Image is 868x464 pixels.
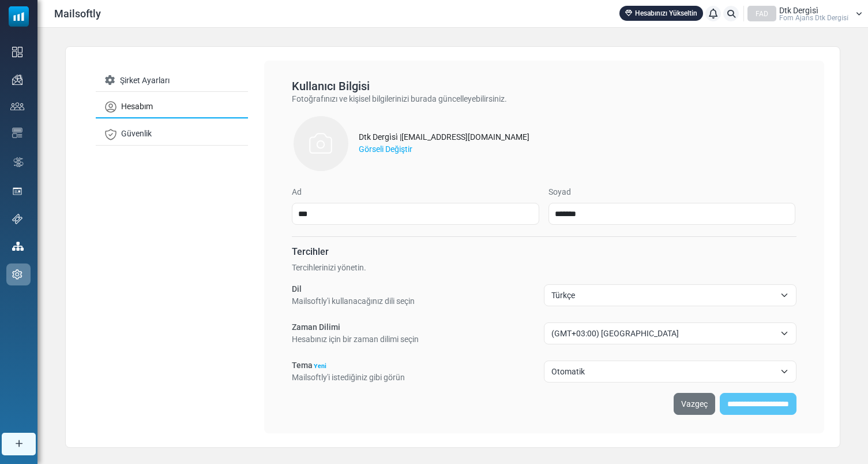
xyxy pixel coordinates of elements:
img: mailsoftly_icon_blue_white.svg [9,6,29,27]
h5: Kullanıcı Bilgisi [292,79,796,93]
a: Hesabım [96,96,248,118]
p: Mailsoftly'i istediğiniz gibi görün [292,372,405,384]
label: Soyad [548,186,571,198]
p: Hesabınız için bir zaman dilimi seçin [292,333,419,346]
span: (GMT+03:00) Istanbul [544,322,796,344]
a: Şirket Ayarları [96,70,248,92]
label: Ad [292,186,302,198]
span: Otomatik [544,361,796,383]
div: FAD [747,6,776,21]
label: Tema [292,359,331,372]
span: Türkçe [544,284,796,306]
img: support-icon.svg [12,214,22,224]
img: firms-empty-photos-icon.svg [292,114,350,172]
span: Fom Ajans Dtk Dergi̇si̇ [779,14,848,21]
span: Otomatik [551,365,775,378]
img: workflow.svg [12,155,25,169]
a: Vazgeç [674,393,715,415]
img: landing_pages.svg [12,186,22,196]
label: Dil [292,283,302,295]
div: Yeni [313,363,331,372]
label: Görseli Değiştir [359,143,412,155]
span: Dtk Dergi̇si̇ [779,6,818,14]
img: contacts-icon.svg [10,102,24,110]
a: Hesabınızı Yükseltin [619,6,703,21]
img: email-templates-icon.svg [12,128,22,138]
span: Fotoğrafınızı ve kişisel bilgilerinizi burada güncelleyebilirsiniz. [292,94,507,103]
img: settings-icon.svg [12,269,22,280]
img: campaigns-icon.png [12,75,22,85]
span: (GMT+03:00) Istanbul [551,326,775,340]
h6: Tercihler [292,246,796,257]
label: Zaman Dilimi [292,321,340,333]
p: Mailsoftly'i kullanacağınız dili seçin [292,295,415,307]
span: Türkçe [551,288,775,302]
div: Dtk Dergi̇si̇ | [EMAIL_ADDRESS][DOMAIN_NAME] [359,131,529,143]
span: Tercihlerinizi yönetin. [292,263,366,272]
a: Güvenlik [96,123,248,145]
img: dashboard-icon.svg [12,47,22,57]
span: Mailsoftly [54,6,101,21]
a: FAD Dtk Dergi̇si̇ Fom Ajans Dtk Dergi̇si̇ [747,6,862,21]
